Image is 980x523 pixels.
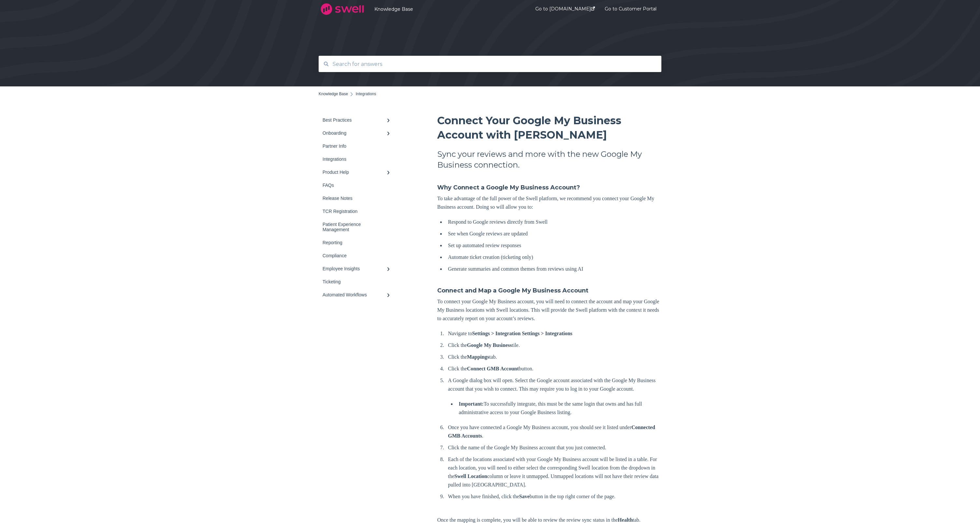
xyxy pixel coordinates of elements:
[319,140,397,153] a: Partner Info
[437,149,661,170] h2: Sync your reviews and more with the new Google My Business connection.
[454,473,487,479] strong: Swell Location
[459,401,483,407] strong: Important:
[445,265,661,273] li: Generate summaries and common themes from reviews using AI
[323,292,386,297] div: Automated Workflows
[319,127,397,140] a: Onboarding
[445,353,661,361] li: Click the tab.
[519,494,530,499] strong: Save
[445,455,661,489] li: Each of the locations associated with your Google My Business account will be listed in a table. ...
[319,179,397,192] a: FAQs
[374,6,516,12] a: Knowledge Base
[319,236,397,249] a: Reporting
[323,196,386,201] div: Release Notes
[319,218,397,236] a: Patient Experience Management
[319,166,397,179] a: Product Help
[472,331,572,336] strong: Settings > Integration Settings > Integrations
[445,376,661,417] li: A Google dialog box will open. Select the Google account associated with the Google My Business a...
[437,297,661,323] p: To connect your Google My Business account, you will need to connect the account and map your Goo...
[319,288,397,301] a: Automated Workflows
[445,241,661,250] li: Set up automated review responses
[445,218,661,226] li: Respond to Google reviews directly from Swell
[323,183,386,188] div: FAQs
[445,365,661,373] li: Click the button.
[445,492,661,501] li: When you have finished, click the button in the top right corner of the page.
[323,130,386,136] div: Onboarding
[319,192,397,205] a: Release Notes
[323,253,386,258] div: Compliance
[323,117,386,123] div: Best Practices
[323,266,386,271] div: Employee Insights
[323,157,386,162] div: Integrations
[437,183,661,192] h4: Why Connect a Google My Business Account?
[467,366,519,371] strong: Connect GMB Account
[445,443,661,452] li: Click the name of the Google My Business account that you just connected.
[437,286,661,295] h4: Connect and Map a Google My Business Account
[319,113,397,127] a: Best Practices
[445,423,661,440] li: Once you have connected a Google My Business account, you should see it listed under .
[323,240,386,245] div: Reporting
[456,400,661,417] li: To successfully integrate, this must be the same login that owns and has full administrative acce...
[448,425,655,439] strong: Connected GMB Accounts
[467,354,489,360] strong: Mappings
[319,1,366,17] img: company logo
[445,341,661,350] li: Click the tile.
[437,194,661,211] p: To take advantage of the full power of the Swell platform, we recommend you connect your Google M...
[319,205,397,218] a: TCR Registration
[319,92,348,96] a: Knowledge Base
[445,253,661,261] li: Automate ticket creation (ticketing only)
[467,342,512,348] strong: Google My Business
[445,329,661,338] li: Navigate to
[618,517,633,523] strong: Health
[319,249,397,262] a: Compliance
[319,275,397,288] a: Ticketing
[323,170,386,175] div: Product Help
[437,114,621,141] span: Connect Your Google My Business Account with [PERSON_NAME]
[323,279,386,284] div: Ticketing
[356,92,376,96] span: Integrations
[323,143,386,149] div: Partner Info
[329,57,652,71] input: Search for answers
[445,230,661,238] li: See when Google reviews are updated
[323,222,386,232] div: Patient Experience Management
[323,209,386,214] div: TCR Registration
[319,153,397,166] a: Integrations
[319,262,397,275] a: Employee Insights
